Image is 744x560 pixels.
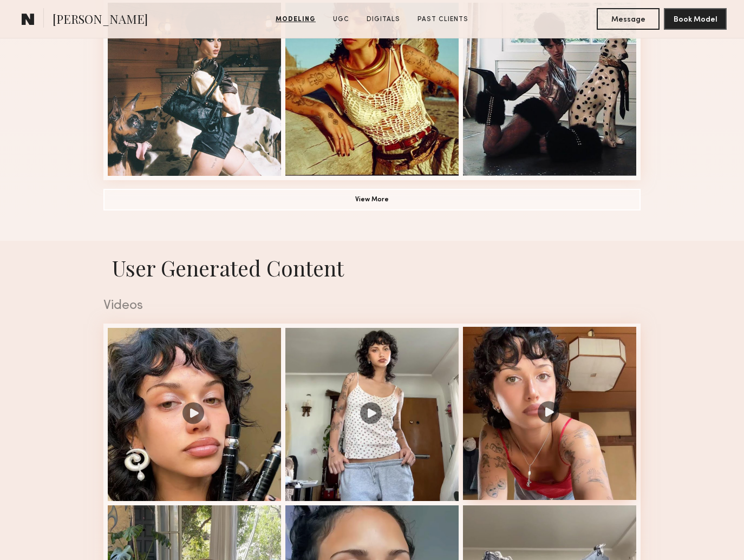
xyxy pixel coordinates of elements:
h1: User Generated Content [95,254,649,282]
span: [PERSON_NAME] [53,11,148,30]
div: Videos [103,299,641,313]
a: UGC [329,15,354,24]
button: Message [597,8,660,30]
button: View More [103,189,641,210]
a: Book Model [664,14,727,23]
a: Modeling [271,15,320,24]
a: Past Clients [413,15,473,24]
button: Book Model [664,8,727,30]
a: Digitals [362,15,404,24]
